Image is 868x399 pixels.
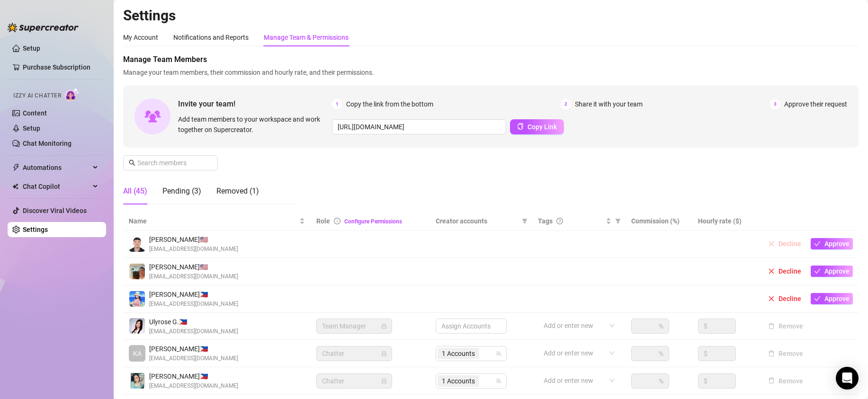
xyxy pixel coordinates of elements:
[178,98,332,110] span: Invite your team!
[129,373,145,389] img: Ma Clarrise Romano
[528,123,557,131] span: Copy Link
[149,272,238,281] span: [EMAIL_ADDRESS][DOMAIN_NAME]
[23,207,87,214] a: Discover Viral Videos
[824,295,850,302] span: Approve
[23,60,98,75] a: Purchase Subscription
[129,236,145,252] img: Mark Kevin Isip
[149,344,238,354] span: [PERSON_NAME] 🇵🇭
[23,226,48,233] a: Settings
[814,295,821,302] span: check
[65,88,80,101] img: AI Chatter
[784,99,847,109] span: Approve their request
[12,164,20,171] span: thunderbolt
[814,240,821,247] span: check
[149,327,238,336] span: [EMAIL_ADDRESS][DOMAIN_NAME]
[8,23,79,32] img: logo-BBDzfeDw.svg
[438,348,479,359] span: 1 Accounts
[561,99,571,109] span: 2
[768,240,775,247] span: close
[779,240,801,248] span: Decline
[626,212,692,231] th: Commission (%)
[149,245,238,254] span: [EMAIL_ADDRESS][DOMAIN_NAME]
[322,319,386,333] span: Team Manager
[442,376,475,386] span: 1 Accounts
[316,217,330,225] span: Role
[129,264,145,279] img: Mark kevin Isip
[768,268,775,275] span: close
[496,378,501,384] span: team
[538,216,553,226] span: Tags
[346,99,433,109] span: Copy the link from the bottom
[129,291,145,307] img: Justin Gabrielle Marjalino
[149,317,238,327] span: Ulyrose G. 🇵🇭
[123,7,859,25] h2: Settings
[149,371,238,381] span: [PERSON_NAME] 🇵🇭
[811,293,853,304] button: Approve
[149,381,238,390] span: [EMAIL_ADDRESS][DOMAIN_NAME]
[123,67,859,78] span: Manage your team members, their commission and hourly rate, and their permissions.
[13,91,61,100] span: Izzy AI Chatter
[149,354,238,363] span: [EMAIL_ADDRESS][DOMAIN_NAME]
[322,346,386,361] span: Chatter
[764,375,807,387] button: Remove
[438,375,479,387] span: 1 Accounts
[764,348,807,359] button: Remove
[836,367,859,390] div: Open Intercom Messenger
[814,268,821,275] span: check
[322,374,386,388] span: Chatter
[129,160,135,166] span: search
[811,266,853,277] button: Approve
[811,238,853,249] button: Approve
[613,214,623,228] span: filter
[768,295,775,302] span: close
[178,114,328,135] span: Add team members to your workspace and work together on Supercreator.
[334,218,340,224] span: info-circle
[23,179,90,194] span: Chat Copilot
[442,348,475,359] span: 1 Accounts
[23,140,72,147] a: Chat Monitoring
[779,267,801,275] span: Decline
[510,119,564,134] button: Copy Link
[692,212,759,231] th: Hourly rate ($)
[517,123,524,130] span: copy
[133,348,142,359] span: KA
[520,214,529,228] span: filter
[123,54,859,65] span: Manage Team Members
[764,320,807,332] button: Remove
[332,99,342,109] span: 1
[23,160,90,175] span: Automations
[381,378,387,384] span: lock
[129,216,297,226] span: Name
[824,267,850,275] span: Approve
[779,295,801,302] span: Decline
[149,262,238,272] span: [PERSON_NAME] 🇺🇸
[556,218,563,224] span: question-circle
[496,351,501,356] span: team
[149,289,238,300] span: [PERSON_NAME] 🇵🇭
[764,266,805,277] button: Decline
[615,218,621,224] span: filter
[764,238,805,249] button: Decline
[23,124,40,132] a: Setup
[764,293,805,304] button: Decline
[12,183,18,190] img: Chat Copilot
[264,32,349,43] div: Manage Team & Permissions
[123,32,158,43] div: My Account
[381,323,387,329] span: lock
[129,318,145,334] img: Ulyrose Garina
[344,218,402,225] a: Configure Permissions
[123,186,147,197] div: All (45)
[770,99,780,109] span: 3
[149,234,238,245] span: [PERSON_NAME] 🇺🇸
[575,99,643,109] span: Share it with your team
[381,351,387,356] span: lock
[137,158,205,168] input: Search members
[216,186,259,197] div: Removed (1)
[173,32,249,43] div: Notifications and Reports
[149,300,238,309] span: [EMAIL_ADDRESS][DOMAIN_NAME]
[23,109,47,117] a: Content
[23,44,40,52] a: Setup
[436,216,518,226] span: Creator accounts
[824,240,850,248] span: Approve
[123,212,311,231] th: Name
